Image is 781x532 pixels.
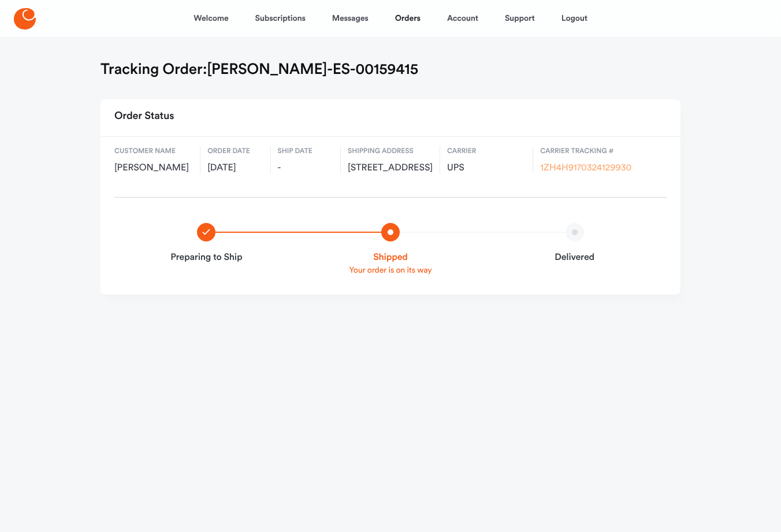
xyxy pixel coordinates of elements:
span: Carrier [447,146,526,157]
span: Carrier Tracking # [540,146,660,157]
h1: Tracking Order: [PERSON_NAME]-ES-00159415 [101,60,418,79]
strong: Delivered [496,251,653,265]
span: [DATE] [207,162,263,174]
span: Ship date [278,146,333,157]
span: [PERSON_NAME] [114,162,193,174]
a: Messages [332,5,369,32]
a: 1ZH4H9170324129930 [540,163,631,173]
a: Logout [561,5,587,32]
strong: Preparing to Ship [128,251,285,265]
a: Subscriptions [255,5,306,32]
span: Order date [207,146,263,157]
span: [STREET_ADDRESS] [348,162,433,174]
a: Support [505,5,535,32]
span: Shipping address [348,146,433,157]
a: Welcome [194,5,228,32]
p: Your order is on its way [313,265,469,276]
a: Account [447,5,478,32]
span: Customer name [114,146,193,157]
strong: Shipped [313,251,469,265]
h2: Order Status [114,106,174,127]
span: UPS [447,162,526,174]
a: Orders [395,5,421,32]
span: - [278,162,333,174]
